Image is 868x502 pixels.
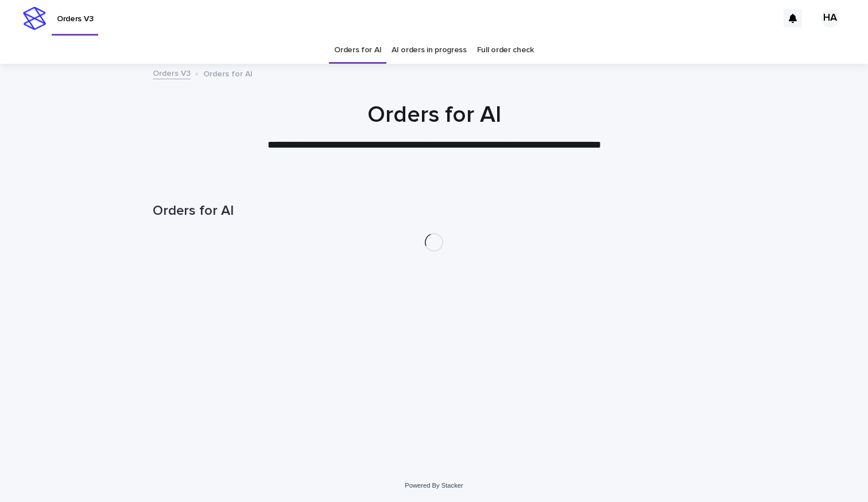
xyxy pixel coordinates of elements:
a: Powered By Stacker [405,482,463,489]
img: stacker-logo-s-only.png [23,7,46,30]
div: HA [821,9,839,28]
a: Orders for AI [334,37,381,64]
p: Orders for AI [203,67,253,79]
a: AI orders in progress [392,37,467,64]
h1: Orders for AI [153,203,715,219]
h1: Orders for AI [153,101,715,129]
a: Full order check [477,37,534,64]
a: Orders V3 [153,66,191,79]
